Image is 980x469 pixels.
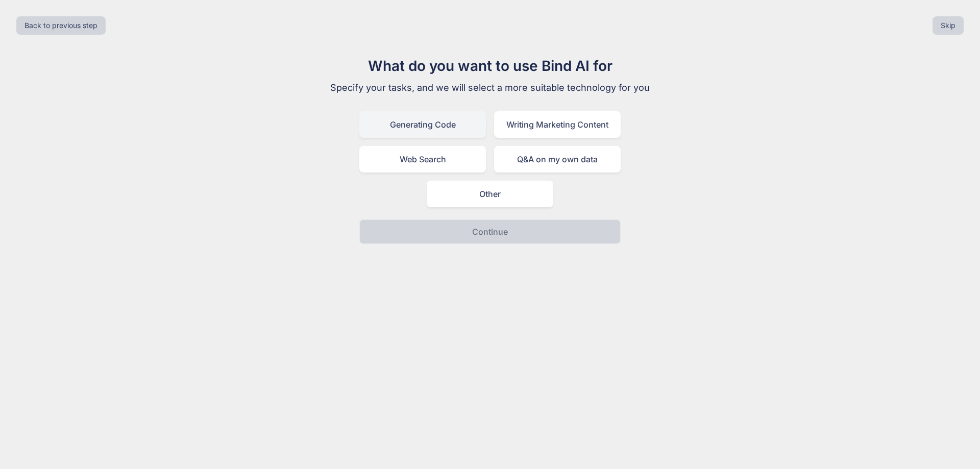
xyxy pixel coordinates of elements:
[359,219,621,244] button: Continue
[494,111,621,138] div: Writing Marketing Content
[359,146,486,172] div: Web Search
[318,55,661,77] h1: What do you want to use Bind AI for
[318,81,661,95] p: Specify your tasks, and we will select a more suitable technology for you
[16,16,106,35] button: Back to previous step
[494,146,621,172] div: Q&A on my own data
[427,181,553,207] div: Other
[359,111,486,138] div: Generating Code
[472,226,508,238] p: Continue
[933,16,964,35] button: Skip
